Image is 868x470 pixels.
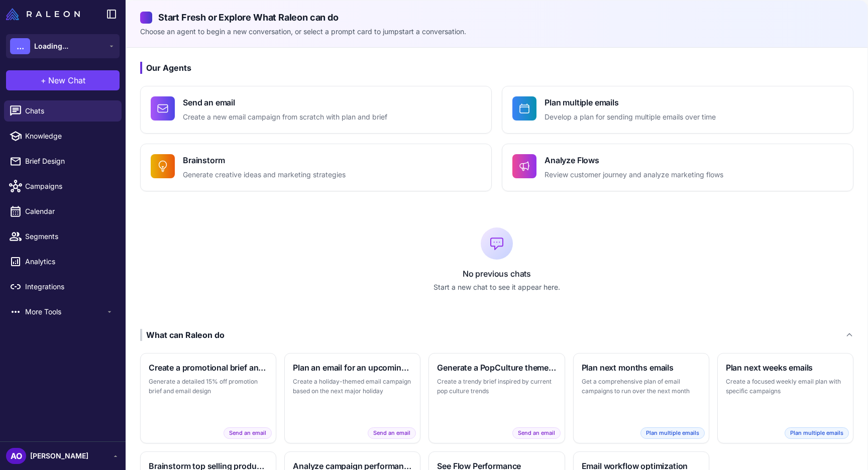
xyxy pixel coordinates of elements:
[41,74,46,86] span: +
[25,256,114,267] span: Analytics
[25,206,114,217] span: Calendar
[25,181,114,192] span: Campaigns
[4,276,122,297] a: Integrations
[582,362,701,374] h3: Plan next months emails
[284,353,420,443] button: Plan an email for an upcoming holidayCreate a holiday-themed email campaign based on the next maj...
[726,362,845,374] h3: Plan next weeks emails
[224,427,272,439] span: Send an email
[25,231,114,242] span: Segments
[183,96,387,108] h4: Send an email
[6,34,120,58] button: ...Loading...
[4,151,122,172] a: Brief Design
[140,282,853,293] p: Start a new chat to see it appear here.
[140,353,276,443] button: Create a promotional brief and emailGenerate a detailed 15% off promotion brief and email designS...
[4,201,122,222] a: Calendar
[6,8,84,20] a: Raleon Logo
[25,156,114,167] span: Brief Design
[545,111,716,123] p: Develop a plan for sending multiple emails over time
[48,74,85,86] span: New Chat
[140,26,853,37] p: Choose an agent to begin a new conversation, or select a prompt card to jumpstart a conversation.
[726,377,845,396] p: Create a focused weekly email plan with specific campaigns
[785,427,849,439] span: Plan multiple emails
[34,41,68,52] span: Loading...
[30,450,88,461] span: [PERSON_NAME]
[4,100,122,122] a: Chats
[149,362,268,374] h3: Create a promotional brief and email
[10,38,30,54] div: ...
[545,169,723,181] p: Review customer journey and analyze marketing flows
[183,154,346,166] h4: Brainstorm
[140,86,492,134] button: Send an emailCreate a new email campaign from scratch with plan and brief
[140,62,853,74] h3: Our Agents
[25,306,105,317] span: More Tools
[6,448,26,464] div: AO
[183,169,346,181] p: Generate creative ideas and marketing strategies
[512,427,561,439] span: Send an email
[582,377,701,396] p: Get a comprehensive plan of email campaigns to run over the next month
[545,96,716,108] h4: Plan multiple emails
[140,144,492,191] button: BrainstormGenerate creative ideas and marketing strategies
[4,176,122,197] a: Campaigns
[502,86,853,134] button: Plan multiple emailsDevelop a plan for sending multiple emails over time
[25,131,114,142] span: Knowledge
[6,70,120,90] button: +New Chat
[293,362,412,374] h3: Plan an email for an upcoming holiday
[437,362,556,374] h3: Generate a PopCulture themed brief
[4,126,122,147] a: Knowledge
[437,377,556,396] p: Create a trendy brief inspired by current pop culture trends
[25,281,114,292] span: Integrations
[717,353,853,443] button: Plan next weeks emailsCreate a focused weekly email plan with specific campaignsPlan multiple emails
[640,427,705,439] span: Plan multiple emails
[4,226,122,247] a: Segments
[293,377,412,396] p: Create a holiday-themed email campaign based on the next major holiday
[140,268,853,280] p: No previous chats
[140,329,225,341] div: What can Raleon do
[428,353,565,443] button: Generate a PopCulture themed briefCreate a trendy brief inspired by current pop culture trendsSen...
[573,353,709,443] button: Plan next months emailsGet a comprehensive plan of email campaigns to run over the next monthPlan...
[6,8,80,20] img: Raleon Logo
[149,377,268,396] p: Generate a detailed 15% off promotion brief and email design
[140,11,853,24] h2: Start Fresh or Explore What Raleon can do
[502,144,853,191] button: Analyze FlowsReview customer journey and analyze marketing flows
[368,427,416,439] span: Send an email
[545,154,723,166] h4: Analyze Flows
[25,105,114,116] span: Chats
[4,251,122,272] a: Analytics
[183,111,387,123] p: Create a new email campaign from scratch with plan and brief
